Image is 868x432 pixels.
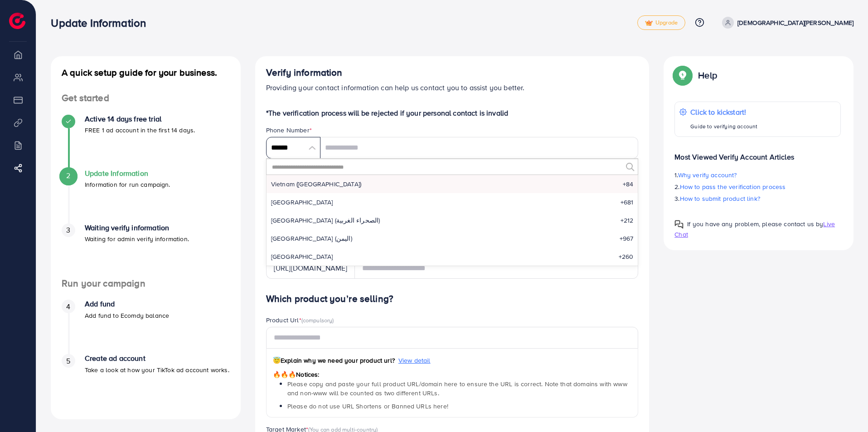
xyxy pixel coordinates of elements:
[66,356,70,366] span: 5
[301,316,334,324] span: (compulsory)
[85,364,229,375] p: Take a look at how your TikTok ad account works.
[51,169,241,223] li: Update Information
[674,170,841,180] p: 1.
[51,278,241,289] h4: Run your campaign
[266,316,334,325] label: Product Url
[85,233,189,244] p: Waiting for admin verify information.
[674,181,841,192] p: 2.
[51,16,153,29] h3: Update Information
[85,223,189,232] h4: Waiting verify information
[51,223,241,278] li: Waiting verify information
[680,194,760,203] span: How to submit product link?
[266,82,639,93] p: Providing your contact information can help us contact you to assist you better.
[698,70,717,81] p: Help
[678,170,737,180] span: Why verify account?
[637,15,685,30] a: tickUpgrade
[687,219,823,228] span: If you have any problem, please contact us by
[85,300,169,308] h4: Add fund
[271,198,333,207] span: [GEOGRAPHIC_DATA]
[287,379,627,398] span: Please copy and paste your full product URL/domain here to ensure the URL is correct. Note that d...
[266,293,639,305] h4: Which product you’re selling?
[51,115,241,169] li: Active 14 days free trial
[266,257,355,279] div: [URL][DOMAIN_NAME]
[266,67,639,78] h4: Verify information
[690,121,757,132] p: Guide to verifying account
[398,356,431,365] span: View detail
[266,126,312,135] label: Phone Number
[737,17,853,28] p: [DEMOGRAPHIC_DATA][PERSON_NAME]
[85,169,170,178] h4: Update Information
[66,170,70,181] span: 2
[620,234,634,243] span: +967
[51,67,241,78] h4: A quick setup guide for your business.
[273,370,320,379] span: Notices:
[621,216,634,225] span: +212
[51,92,241,104] h4: Get started
[85,115,195,123] h4: Active 14 days free trial
[674,144,841,162] p: Most Viewed Verify Account Articles
[273,370,296,379] span: 🔥🔥🔥
[51,354,241,408] li: Create ad account
[85,179,170,190] p: Information for run campaign.
[85,125,195,136] p: FREE 1 ad account in the first 14 days.
[271,234,352,243] span: [GEOGRAPHIC_DATA] (‫اليمن‬‎)
[66,225,70,235] span: 3
[266,107,639,118] p: *The verification process will be rejected if your personal contact is invalid
[85,310,169,321] p: Add fund to Ecomdy balance
[623,180,633,189] span: +84
[674,220,684,229] img: Popup guide
[9,13,25,29] img: logo
[271,252,333,261] span: [GEOGRAPHIC_DATA]
[85,354,229,363] h4: Create ad account
[645,19,678,26] span: Upgrade
[271,180,361,189] span: Vietnam ([GEOGRAPHIC_DATA])
[680,182,786,191] span: How to pass the verification process
[66,301,70,312] span: 4
[829,391,861,425] iframe: Chat
[621,198,634,207] span: +681
[273,356,281,365] span: 😇
[718,17,853,29] a: [DEMOGRAPHIC_DATA][PERSON_NAME]
[690,107,757,117] p: Click to kickstart!
[674,67,691,83] img: Popup guide
[273,356,395,365] span: Explain why we need your product url?
[645,20,653,26] img: tick
[51,300,241,354] li: Add fund
[287,402,448,411] span: Please do not use URL Shortens or Banned URLs here!
[271,216,380,225] span: [GEOGRAPHIC_DATA] (‫الصحراء الغربية‬‎)
[674,193,841,204] p: 3.
[619,252,634,261] span: +260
